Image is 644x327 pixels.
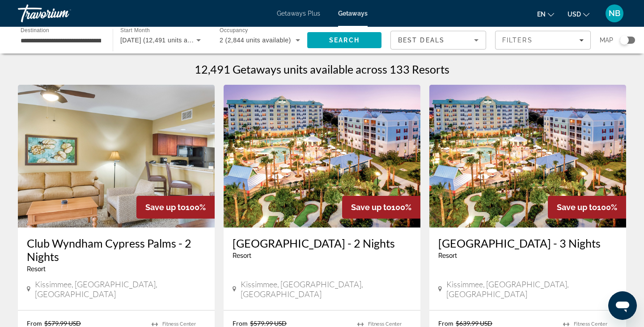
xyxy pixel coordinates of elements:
[220,37,291,44] span: 2 (2,844 units available)
[136,196,215,219] div: 100%
[120,37,212,44] span: [DATE] (12,491 units available)
[35,279,206,299] span: Kissimmee, [GEOGRAPHIC_DATA], [GEOGRAPHIC_DATA]
[145,203,186,212] span: Save up to
[195,62,449,76] h1: 12,491 Getaways units available across 133 Resorts
[27,319,42,327] span: From
[438,319,453,327] span: From
[27,265,46,273] span: Resort
[537,8,554,21] button: Change language
[307,32,381,48] button: Search
[233,252,251,259] span: Resort
[21,27,49,33] span: Destination
[277,10,320,17] a: Getaways Plus
[398,35,479,46] mat-select: Sort by
[429,85,626,228] img: Calypso Cay Resort - 3 Nights
[438,252,457,259] span: Resort
[162,321,196,327] span: Fitness Center
[495,31,591,50] button: Filters
[21,35,101,46] input: Select destination
[600,34,613,46] span: Map
[241,279,411,299] span: Kissimmee, [GEOGRAPHIC_DATA], [GEOGRAPHIC_DATA]
[574,321,607,327] span: Fitness Center
[342,196,420,219] div: 100%
[446,279,617,299] span: Kissimmee, [GEOGRAPHIC_DATA], [GEOGRAPHIC_DATA]
[27,236,206,263] a: Club Wyndham Cypress Palms - 2 Nights
[568,11,581,18] span: USD
[548,196,626,219] div: 100%
[502,37,533,44] span: Filters
[233,236,411,250] a: [GEOGRAPHIC_DATA] - 2 Nights
[224,85,420,228] img: Calypso Cay Resort - 2 Nights
[557,203,597,212] span: Save up to
[368,321,402,327] span: Fitness Center
[329,37,360,44] span: Search
[120,28,150,33] span: Start Month
[398,37,445,44] span: Best Deals
[608,291,637,320] iframe: Button to launch messaging window
[18,85,215,228] img: Club Wyndham Cypress Palms - 2 Nights
[603,4,626,23] button: User Menu
[568,8,589,21] button: Change currency
[537,11,546,18] span: en
[456,319,492,327] span: $639.99 USD
[609,9,620,18] span: NB
[44,319,81,327] span: $579.99 USD
[351,203,391,212] span: Save up to
[18,2,107,25] a: Travorium
[250,319,287,327] span: $579.99 USD
[338,10,368,17] a: Getaways
[233,319,248,327] span: From
[438,236,617,250] a: [GEOGRAPHIC_DATA] - 3 Nights
[220,28,248,33] span: Occupancy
